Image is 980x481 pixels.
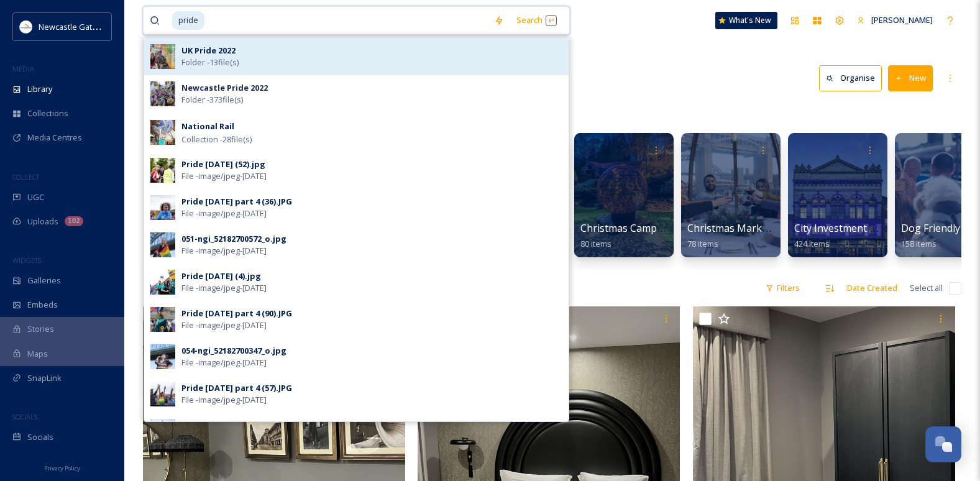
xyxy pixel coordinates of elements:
[687,222,776,249] a: Christmas Markets78 items
[12,255,41,265] span: WIDGETS
[44,460,80,475] a: Privacy Policy
[20,21,32,33] img: DqD9wEUd_400x400.jpg
[150,270,175,295] img: 0f44785b-137d-4288-967b-0a67454c17b6.jpg
[12,172,39,181] span: COLLECT
[27,191,44,203] span: UGC
[181,345,286,357] div: 054-ngi_52182700347_o.jpg
[181,270,261,282] div: Pride [DATE] (4).jpg
[181,208,267,219] span: File - image/jpeg - [DATE]
[181,94,243,106] span: Folder - 373 file(s)
[794,238,830,249] span: 424 items
[172,11,204,29] span: pride
[150,81,175,106] img: bbe19d38-e806-41aa-a68f-68f6ed3d5cdc.jpg
[888,65,933,91] button: New
[150,195,175,220] img: 8007b5e1-f749-4444-abbf-0e5f83fa3f6a.jpg
[44,464,80,472] span: Privacy Policy
[901,222,960,249] a: Dog Friendly158 items
[27,372,62,384] span: SnapLink
[27,348,48,360] span: Maps
[687,221,776,235] span: Christmas Markets
[851,8,939,32] a: [PERSON_NAME]
[580,238,611,249] span: 80 items
[819,65,888,91] a: Organise
[27,323,54,335] span: Stories
[901,221,960,235] span: Dog Friendly
[12,412,37,421] span: SOCIALS
[39,21,153,32] span: Newcastle Gateshead Initiative
[181,282,267,294] span: File - image/jpeg - [DATE]
[27,216,58,227] span: Uploads
[12,64,34,73] span: MEDIA
[181,382,292,394] div: Pride [DATE] part 4 (57).JPG
[27,299,58,311] span: Embeds
[181,233,286,245] div: 051-ngi_52182700572_o.jpg
[181,245,267,257] span: File - image/jpeg - [DATE]
[181,394,267,406] span: File - image/jpeg - [DATE]
[871,14,933,25] span: [PERSON_NAME]
[150,382,175,406] img: c18ce352-9fd9-4891-b9d8-3bc0e7858fcd.jpg
[715,12,777,29] a: What's New
[841,276,904,300] div: Date Created
[181,134,252,145] span: Collection - 28 file(s)
[910,282,943,294] span: Select all
[181,319,267,331] span: File - image/jpeg - [DATE]
[181,196,292,208] div: Pride [DATE] part 4 (36).JPG
[181,419,292,431] div: Pride [DATE] part 4 (81).JPG
[181,158,265,170] div: Pride [DATE] (52).jpg
[510,8,563,32] div: Search
[759,276,806,300] div: Filters
[819,65,882,91] button: Organise
[27,83,52,95] span: Library
[150,44,175,69] img: 3e0de7a4-7d60-4daa-9f3b-63e7ba24894a.jpg
[580,221,677,235] span: Christmas Campaign
[27,132,82,144] span: Media Centres
[27,108,68,119] span: Collections
[181,82,268,93] strong: Newcastle Pride 2022
[794,221,904,235] span: City Investment Images
[181,121,234,132] strong: National Rail
[580,222,677,249] a: Christmas Campaign80 items
[150,307,175,332] img: ad882f11-374d-413f-907a-0c3edcf0933a.jpg
[143,127,250,257] a: INTEGRATIONCanvaView Items
[27,431,53,443] span: Socials
[150,344,175,369] img: dbcbb6da-363c-4a15-b253-3e5fe22f03f4.jpg
[687,238,718,249] span: 78 items
[901,238,936,249] span: 158 items
[181,357,267,369] span: File - image/jpeg - [DATE]
[150,232,175,257] img: 0d46c846-be23-467b-9431-22bc56253ba6.jpg
[794,222,904,249] a: City Investment Images424 items
[27,275,61,286] span: Galleries
[150,158,175,183] img: b0aeb30a-e28e-4e64-816f-e6631f549394.jpg
[143,282,176,294] span: 1372 file s
[65,216,83,226] div: 102
[150,120,175,145] img: 7ff60eb5-c837-4176-8b45-8e3bfee5f937.jpg
[181,170,267,182] span: File - image/jpeg - [DATE]
[181,45,236,56] strong: UK Pride 2022
[181,57,239,68] span: Folder - 13 file(s)
[181,308,292,319] div: Pride [DATE] part 4 (90).JPG
[925,426,961,462] button: Open Chat
[150,419,175,444] img: 97959b9e-a4dc-4436-baee-54bcde5549ca.jpg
